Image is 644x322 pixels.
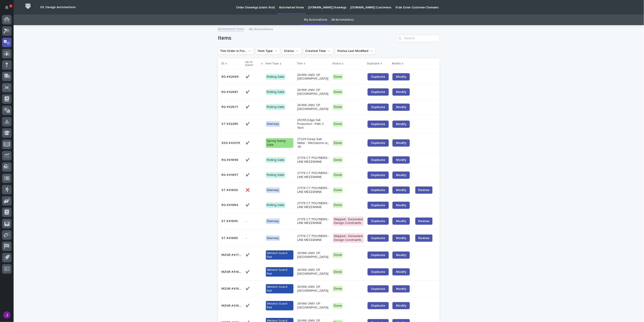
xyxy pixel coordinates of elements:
[246,252,250,257] p: ✔️
[297,218,329,225] p: 27178 CT POLYMERS - LINE MEZZANINE
[246,172,250,177] p: ✔️
[371,75,385,78] span: Duplicate
[221,89,239,94] p: RG #42681
[246,187,250,192] p: ❌
[266,267,293,277] div: Welded Guard Rail
[266,157,285,163] div: Rolling Gate
[297,302,329,310] p: 26486 UNIV. OF [GEOGRAPHIC_DATA]
[333,202,343,208] div: Done
[392,186,410,194] a: Modify
[333,89,343,95] div: Done
[246,286,250,291] p: ✔️
[266,187,280,193] div: Stairway
[221,286,243,291] p: MZGR #41673
[332,61,341,66] p: Status
[221,269,243,274] p: MZGR #41693
[371,189,385,192] span: Duplicate
[371,304,385,307] span: Duplicate
[396,90,406,94] span: Modify
[297,73,329,81] p: 26486 UNIV. OF [GEOGRAPHIC_DATA]
[256,47,280,55] button: Item Type
[371,270,385,274] span: Duplicate
[333,233,364,243] div: Skipped - Exceeded Design Constraints
[218,115,440,133] tr: ST #42285ST #42285 ✔️✔️ Stairway25348 Edge Fall Protection - Path C YardDoneDuplicateModify
[6,5,12,13] div: Notifications1
[396,304,406,307] span: Modify
[396,220,406,223] span: Modify
[396,287,406,291] span: Modify
[246,140,250,145] p: ✔️
[221,235,239,240] p: ST #41885
[333,104,343,110] div: Done
[371,237,385,240] span: Duplicate
[371,254,385,257] span: Duplicate
[418,219,430,223] span: Redraw
[392,104,410,111] a: Modify
[333,286,343,292] div: Done
[297,234,329,242] p: 27178 CT POLYMERS - LINE MEZZANINE
[221,172,239,177] p: RG #41897
[2,3,12,12] button: Notifications
[297,61,303,66] p: Title
[368,252,389,259] a: Duplicate
[221,187,239,192] p: ST #41896
[371,287,385,291] span: Duplicate
[392,252,410,259] a: Modify
[392,172,410,179] a: Modify
[297,103,329,111] p: 26486 UNIV. OF [GEOGRAPHIC_DATA]
[396,254,406,257] span: Modify
[371,141,385,145] span: Duplicate
[368,285,389,293] a: Duplicate
[218,153,440,168] tr: RG #41898RG #41898 ✔️✔️ Rolling Gate27178 CT POLYMERS - LINE MEZZANINEDoneDuplicateModify
[218,69,440,85] tr: RG #42689RG #42689 ✔️✔️ Rolling Gate26486 UNIV. OF [GEOGRAPHIC_DATA]DoneDuplicateModify
[218,247,440,264] tr: MZGR #41720MZGR #41720 ✔️✔️ Welded Guard Rail26486 UNIV. OF [GEOGRAPHIC_DATA]DoneDuplicateModify
[266,172,285,178] div: Rolling Gate
[218,99,440,115] tr: RG #42671RG #42671 ✔️✔️ Rolling Gate26486 UNIV. OF [GEOGRAPHIC_DATA]DoneDuplicateModify
[24,2,32,10] img: Workspace Logo
[40,5,76,9] h2: 03. Design Automations
[333,74,343,80] div: Done
[218,133,440,152] tr: SSG #42019SSG #42019 ✔️✔️ Spring Swing Gate27229 Deep Salt Water - Mezzanine w_ JibDoneDuplicateM...
[297,156,329,164] p: 27178 CT POLYMERS - LINE MEZZANINE
[396,270,406,274] span: Modify
[392,156,410,164] a: Modify
[415,235,433,242] button: Redraw
[246,104,250,109] p: ✔️
[297,268,329,276] p: 26486 UNIV. OF [GEOGRAPHIC_DATA]
[218,85,440,100] tr: RG #42681RG #42681 ✔️✔️ Rolling Gate26486 UNIV. OF [GEOGRAPHIC_DATA]DoneDuplicateModify
[221,303,243,308] p: MZGR #41665
[266,218,280,224] div: Stairway
[221,157,239,162] p: RG #41898
[368,104,389,111] a: Duplicate
[368,121,389,128] a: Duplicate
[246,235,248,240] p: -
[218,198,440,213] tr: RG #41884RG #41884 ✔️✔️ Rolling Gate27178 CT POLYMERS - LINE MEZZANINEDoneDuplicateModify
[368,268,389,276] a: Duplicate
[333,217,364,226] div: Skipped - Exceeded Design Constraints
[221,104,239,109] p: RG #42671
[396,204,406,207] span: Modify
[303,47,333,55] button: Created Time
[266,301,293,310] div: Welded Guard Rail
[266,235,280,241] div: Stairway
[368,235,389,242] a: Duplicate
[397,35,440,42] div: Search
[392,61,401,66] p: Modify
[333,121,343,127] div: Done
[218,230,440,247] tr: ST #41885ST #41885 -- Stairway27178 CT POLYMERS - LINE MEZZANINESkipped - Exceeded Design Constra...
[335,47,376,55] button: Status Last Modified
[218,47,254,55] button: This Order is For...
[392,285,410,293] a: Modify
[297,285,329,293] p: 26486 UNIV. OF [GEOGRAPHIC_DATA]
[218,297,440,314] tr: MZGR #41665MZGR #41665 ✔️✔️ Welded Guard Rail26486 UNIV. OF [GEOGRAPHIC_DATA]DoneDuplicateModify
[266,89,285,95] div: Rolling Gate
[10,4,12,7] p: 1
[246,121,250,126] p: ✔️
[333,303,343,309] div: Done
[297,171,329,179] p: 27178 CT POLYMERS - LINE MEZZANINE
[396,141,406,145] span: Modify
[304,15,327,25] a: My Automations
[396,158,406,162] span: Modify
[221,61,224,66] p: ID
[396,237,406,240] span: Modify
